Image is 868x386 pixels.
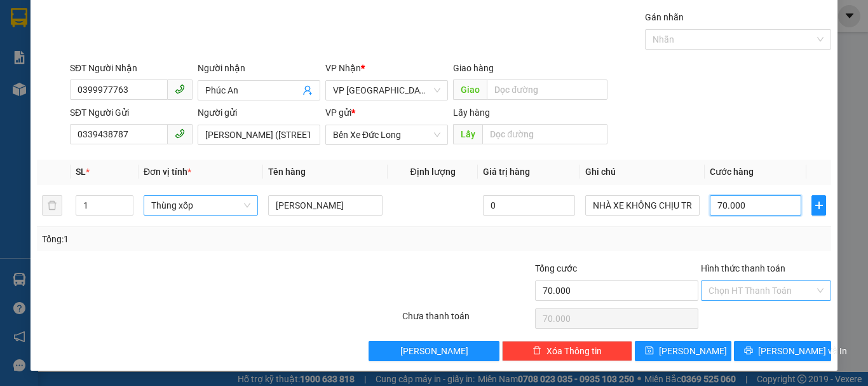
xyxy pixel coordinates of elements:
span: user-add [302,85,313,95]
span: VP Đà Lạt [333,81,440,100]
span: Đơn vị tính [144,167,191,177]
span: delete [532,346,541,356]
div: Tổng: 1 [42,232,336,246]
span: Giao [453,79,487,100]
div: Người gửi [198,106,320,120]
input: Dọc đường [487,79,607,100]
span: save [645,346,654,356]
div: VP gửi [325,106,448,120]
span: Bến Xe Đức Long [333,125,440,144]
span: [PERSON_NAME] và In [758,344,847,358]
span: Lấy [453,124,482,144]
span: phone [175,128,185,139]
button: save[PERSON_NAME] [635,341,732,361]
span: Lấy hàng [453,107,490,118]
input: VD: Bàn, Ghế [268,195,383,216]
div: SĐT Người Gửi [70,106,193,120]
div: Người nhận [198,61,320,75]
span: phone [175,84,185,94]
span: Thùng xốp [151,196,250,215]
label: Hình thức thanh toán [701,263,785,273]
span: Tổng cước [535,263,577,273]
input: Ghi Chú [585,195,700,216]
input: Dọc đường [482,124,607,144]
span: Định lượng [410,167,455,177]
span: Cước hàng [710,167,754,177]
button: printer[PERSON_NAME] và In [734,341,831,361]
span: VP Nhận [325,63,361,73]
label: Gán nhãn [645,12,684,22]
span: Giao hàng [453,63,494,73]
th: Ghi chú [580,160,705,184]
span: [PERSON_NAME] [659,344,727,358]
span: Xóa Thông tin [546,344,602,358]
button: deleteXóa Thông tin [502,341,632,361]
div: SĐT Người Nhận [70,61,193,75]
span: Tên hàng [268,167,306,177]
span: [PERSON_NAME] [400,344,468,358]
button: plus [811,195,826,216]
span: plus [812,200,825,210]
button: [PERSON_NAME] [369,341,499,361]
span: SL [76,167,86,177]
span: printer [744,346,753,356]
div: Chưa thanh toán [401,309,534,331]
input: 0 [483,195,574,216]
button: delete [42,195,62,216]
span: Giá trị hàng [483,167,530,177]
